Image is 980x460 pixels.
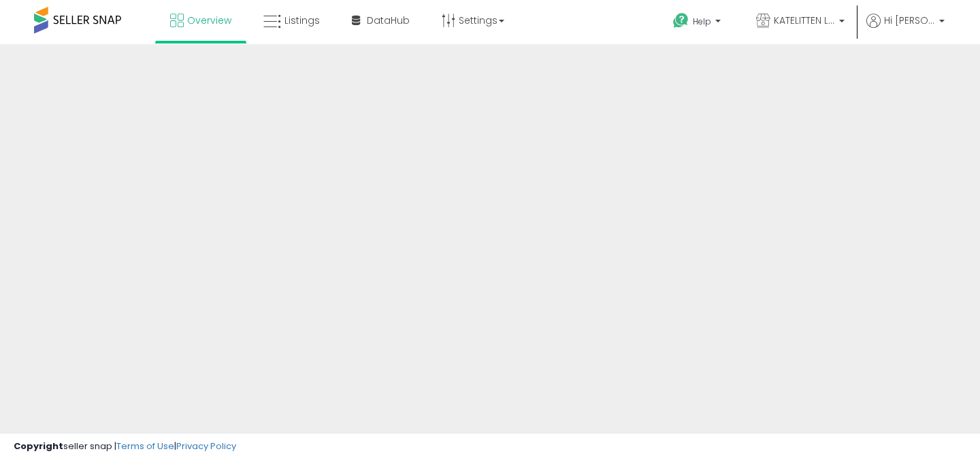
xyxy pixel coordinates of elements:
[866,14,945,44] a: Hi [PERSON_NAME]
[884,14,935,27] span: Hi [PERSON_NAME]
[672,12,689,29] i: Get Help
[187,14,231,27] span: Overview
[116,440,174,453] a: Terms of Use
[367,14,410,27] span: DataHub
[284,14,320,27] span: Listings
[774,14,835,27] span: KATELITTEN LLC
[176,440,236,453] a: Privacy Policy
[662,2,734,44] a: Help
[14,440,236,453] div: seller snap | |
[693,16,711,27] span: Help
[14,440,63,453] strong: Copyright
